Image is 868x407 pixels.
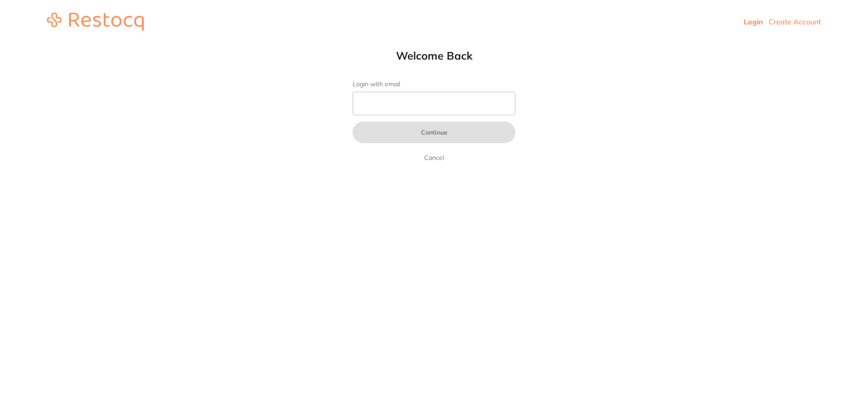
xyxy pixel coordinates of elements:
a: Create Account [769,17,821,26]
a: Login [744,17,763,26]
label: Login with email [353,80,515,88]
h1: Welcome Back [335,49,533,62]
button: Continue [353,122,515,143]
img: restocq_logo.svg [47,13,144,31]
a: Cancel [422,152,446,163]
